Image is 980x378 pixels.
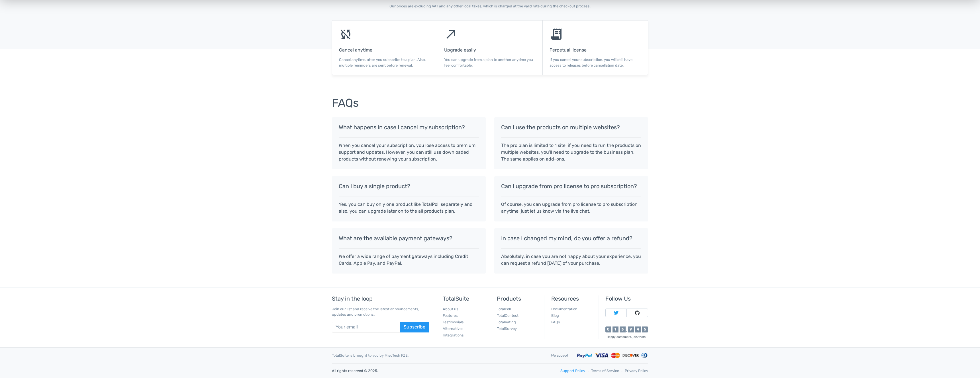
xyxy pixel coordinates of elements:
h5: Resources [551,295,594,302]
a: FAQs [551,320,560,324]
div: We accept [547,353,573,358]
a: TotalRating [497,320,516,324]
img: Follow TotalSuite on Github [635,311,640,315]
img: Follow TotalSuite on Twitter [614,311,618,315]
a: Terms of Service [591,368,619,373]
h5: Can I use the products on multiple websites? [501,124,641,130]
p: Absolutely, in case you are not happy about your experience, you can request a refund [DATE] of y... [501,253,641,267]
h5: Products [497,295,540,302]
p: The pro plan is limited to 1 site, if you need to run the products on multiple websites, you'll n... [501,142,641,163]
h5: Follow Us [605,295,648,302]
span: north_east [444,27,458,41]
a: Privacy Policy [625,368,648,373]
h5: In case I changed my mind, do you offer a refund? [501,235,641,241]
a: Alternatives [443,326,464,331]
h5: TotalSuite [443,295,485,302]
h5: Can I buy a single product? [339,183,479,189]
a: Support Policy [560,368,585,373]
h1: FAQs [332,97,648,109]
div: TotalSuite is brought to you by MisqTech FZE. [328,353,547,358]
span: sync_disabled [339,27,353,41]
p: Yes, you can buy only one product like TotalPoll separately and also, you can upgrade later on to... [339,201,479,215]
p: When you cancel your subscription, you lose access to premium support and updates. However, you c... [339,142,479,163]
h5: What are the available payment gateways? [339,235,479,241]
h6: Perpetual license [550,48,641,53]
p: We offer a wide range of payment gateways including Credit Cards, Apple Pay, and PayPal. [339,253,479,267]
a: TotalPoll [497,307,511,311]
div: 1 [612,326,618,332]
button: Subscribe [400,322,429,332]
span: ‐ [621,368,622,373]
h6: Cancel anytime [339,48,430,53]
a: TotalSurvey [497,326,517,331]
span: receipt_long [550,27,563,41]
div: 3 [620,326,626,332]
p: Of course, you can upgrade from pro license to pro subscription anytime, just let us know via the... [501,201,641,215]
a: About us [443,307,458,311]
h5: Can I upgrade from pro license to pro subscription? [501,183,641,189]
p: Our prices are excluding VAT and any other local taxes, which is charged at the valid rate during... [332,3,648,9]
img: Accepted payment methods [577,352,648,359]
a: Integrations [443,333,464,337]
a: Features [443,313,458,318]
a: Documentation [551,307,577,311]
p: Cancel anytime, after you subscribe to a plan. Also, multiple reminders are sent before renewal. [339,57,430,68]
div: 0 [605,326,611,332]
span: ‐ [587,368,589,373]
h6: Upgrade easily [444,48,535,53]
div: 9 [628,326,634,332]
input: Your email [332,322,400,332]
p: Join our list and receive the latest announcements, updates and promotions. [332,306,429,317]
p: You can upgrade from a plan to another anytime you feel comfortable. [444,57,535,68]
a: Testimonials [443,320,464,324]
a: Blog [551,313,559,318]
a: TotalContest [497,313,518,318]
p: All rights reserved © 2025. [332,368,486,373]
div: 4 [635,326,641,332]
h5: Stay in the loop [332,295,429,302]
div: 5 [642,326,648,332]
div: Happy customers, join them! [605,335,648,339]
h5: What happens in case I cancel my subscription? [339,124,479,130]
p: If you cancel your subscription, you will still have access to releases before cancellation date. [550,57,641,68]
div: , [626,329,628,332]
